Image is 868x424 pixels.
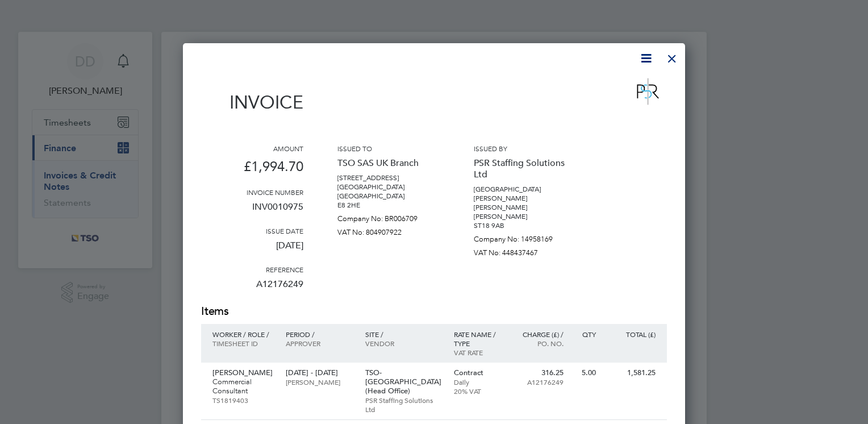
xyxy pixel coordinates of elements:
p: 5.00 [575,368,596,377]
p: A12176249 [201,274,303,304]
p: Company No: BR006709 [337,210,440,223]
p: Daily [454,377,503,386]
p: E8 2HE [337,201,440,210]
h1: Invoice [201,92,303,113]
p: 20% VAT [454,386,503,396]
p: 1,581.25 [607,368,656,377]
h3: Issue date [201,226,303,235]
p: Rate name / type [454,330,503,348]
p: PSR Staffing Solutions Ltd [365,396,443,414]
p: PSR Staffing Solutions Ltd [474,153,576,185]
p: [STREET_ADDRESS] [337,173,440,182]
p: £1,994.70 [201,153,303,188]
p: QTY [575,330,596,339]
p: VAT rate [454,348,503,357]
h2: Items [201,304,667,319]
h3: Amount [201,144,303,153]
p: TSO SAS UK Branch [337,153,440,173]
p: [DATE] - [DATE] [286,368,353,377]
p: 316.25 [514,368,564,377]
p: Charge (£) / [514,330,564,339]
p: TSO-[GEOGRAPHIC_DATA] (Head Office) [365,368,443,396]
p: [PERSON_NAME] [212,368,274,377]
p: [GEOGRAPHIC_DATA][PERSON_NAME] [474,185,576,203]
h3: Reference [201,265,303,274]
p: [PERSON_NAME] [474,203,576,212]
p: Total (£) [607,330,656,339]
p: [GEOGRAPHIC_DATA] [337,182,440,192]
p: [GEOGRAPHIC_DATA] [337,192,440,201]
img: psrsolutions-logo-remittance.png [629,74,667,109]
h3: Invoice number [201,188,303,197]
p: [PERSON_NAME] [474,212,576,221]
p: [PERSON_NAME] [286,377,353,386]
p: Worker / Role / [212,330,274,339]
p: Po. No. [514,339,564,348]
p: TS1819403 [212,396,274,405]
p: Commercial Consultant [212,377,274,396]
p: Timesheet ID [212,339,274,348]
p: Contract [454,368,503,377]
p: Vendor [365,339,443,348]
p: [DATE] [201,235,303,265]
h3: Issued to [337,144,440,153]
p: A12176249 [514,377,564,386]
p: Company No: 14958169 [474,230,576,244]
p: INV0010975 [201,197,303,226]
p: ST18 9AB [474,221,576,230]
p: Approver [286,339,353,348]
p: Site / [365,330,443,339]
h3: Issued by [474,144,576,153]
p: VAT No: 804907922 [337,223,440,237]
p: Period / [286,330,353,339]
p: VAT No: 448437467 [474,244,576,257]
